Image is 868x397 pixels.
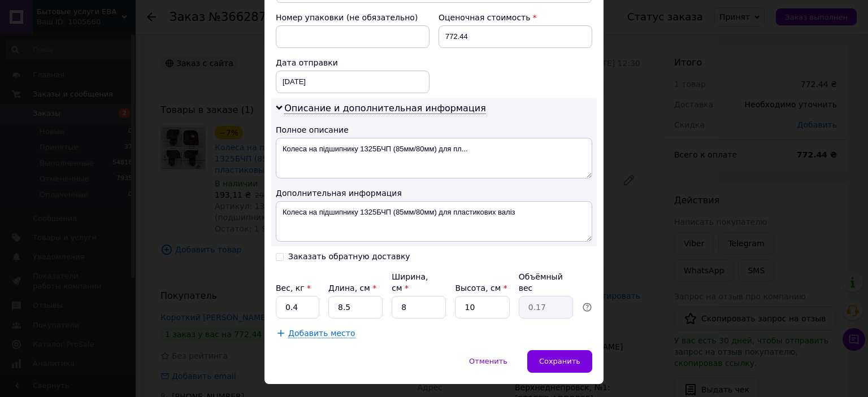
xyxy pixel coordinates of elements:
textarea: Колеса на підшипнику 1325БЧП (85мм/80мм) для пластикових валіз [276,201,592,242]
label: Ширина, см [392,272,428,293]
span: Сохранить [539,357,580,365]
div: Полное описание [276,124,592,136]
div: Оценочная стоимость [439,12,592,23]
div: Заказать обратную доставку [288,252,410,261]
div: Объёмный вес [519,271,573,294]
div: Дата отправки [276,57,429,68]
textarea: Колеса на підшипнику 1325БЧП (85мм/80мм) для пл... [276,138,592,178]
div: Дополнительная информация [276,187,592,199]
label: Длина, см [328,283,376,293]
label: Высота, см [455,283,507,293]
span: Добавить место [288,329,355,338]
div: Номер упаковки (не обязательно) [276,12,429,23]
span: Отменить [469,357,507,365]
span: Описание и дополнительная информация [284,103,486,114]
label: Вес, кг [276,283,311,293]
